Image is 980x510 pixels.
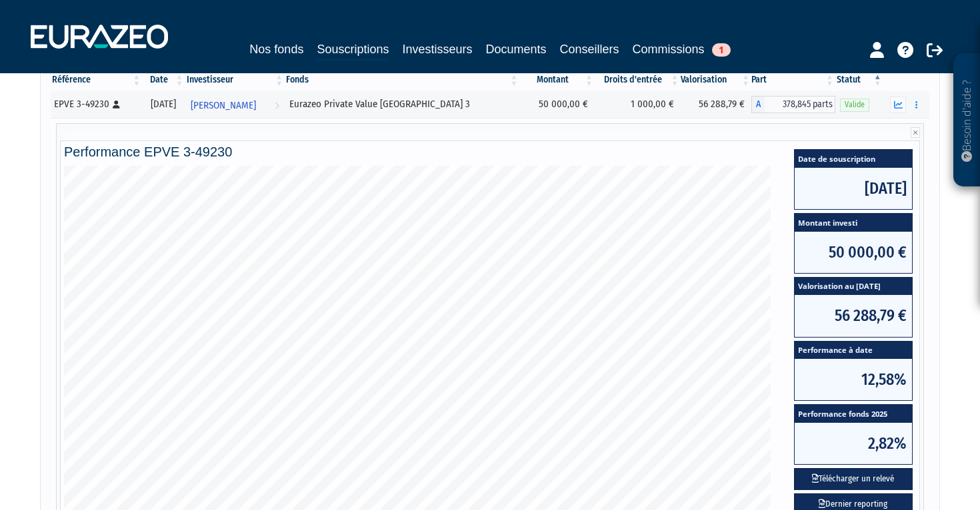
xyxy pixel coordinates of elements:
[765,96,835,113] span: 378,845 parts
[560,40,619,59] a: Conseillers
[249,40,303,59] a: Nos fonds
[191,93,256,118] span: [PERSON_NAME]
[835,69,883,91] th: Statut : activer pour trier la colonne par ordre d&eacute;croissant
[751,96,765,113] span: A
[795,150,912,168] span: Date de souscription
[751,69,835,91] th: Part: activer pour trier la colonne par ordre croissant
[142,69,185,91] th: Date: activer pour trier la colonne par ordre croissant
[795,423,912,464] span: 2,82%
[595,91,681,118] td: 1 000,00 €
[185,69,285,91] th: Investisseur: activer pour trier la colonne par ordre croissant
[681,69,751,91] th: Valorisation: activer pour trier la colonne par ordre croissant
[402,40,472,59] a: Investisseurs
[795,168,912,209] span: [DATE]
[486,40,547,59] a: Documents
[795,278,912,296] span: Valorisation au [DATE]
[795,232,912,273] span: 50 000,00 €
[794,468,913,490] button: Télécharger un relevé
[840,99,869,111] span: Valide
[317,40,389,61] a: Souscriptions
[31,25,168,49] img: 1732889491-logotype_eurazeo_blanc_rvb.png
[289,97,515,111] div: Eurazeo Private Value [GEOGRAPHIC_DATA] 3
[520,69,595,91] th: Montant: activer pour trier la colonne par ordre croissant
[64,144,916,159] h4: Performance EPVE 3-49230
[285,69,519,91] th: Fonds: activer pour trier la colonne par ordre croissant
[275,93,279,118] i: Voir l'investisseur
[633,40,731,59] a: Commissions1
[795,295,912,336] span: 56 288,79 €
[113,101,120,109] i: [Français] Personne physique
[712,43,731,57] span: 1
[795,359,912,400] span: 12,58%
[51,69,142,91] th: Référence : activer pour trier la colonne par ordre croissant
[681,91,751,118] td: 56 288,79 €
[185,91,285,118] a: [PERSON_NAME]
[147,97,180,111] div: [DATE]
[959,61,975,180] p: Besoin d'aide ?
[751,96,835,113] div: A - Eurazeo Private Value Europe 3
[595,69,681,91] th: Droits d'entrée: activer pour trier la colonne par ordre croissant
[520,91,595,118] td: 50 000,00 €
[795,405,912,423] span: Performance fonds 2025
[54,97,137,111] div: EPVE 3-49230
[795,214,912,232] span: Montant investi
[795,342,912,360] span: Performance à date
